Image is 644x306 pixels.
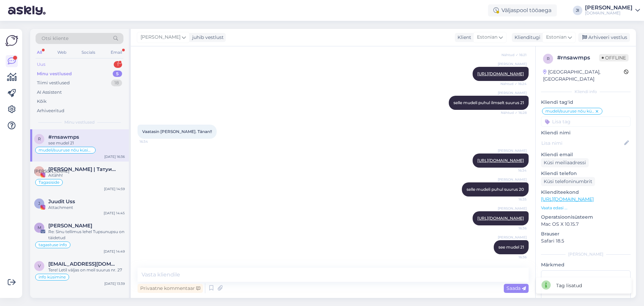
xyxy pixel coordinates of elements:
[541,139,623,147] input: Lisa nimi
[104,281,125,286] div: [DATE] 13:39
[488,4,557,16] div: Väljaspool tööaega
[138,284,203,293] div: Privaatne kommentaar
[34,169,69,174] span: [PERSON_NAME]
[498,148,527,153] span: [PERSON_NAME]
[498,206,527,211] span: [PERSON_NAME]
[541,189,631,196] p: Klienditeekond
[477,216,524,221] a: [URL][DOMAIN_NAME]
[541,251,631,257] div: [PERSON_NAME]
[498,61,527,67] span: [PERSON_NAME]
[48,199,75,205] span: Juudit Uss
[42,35,68,42] span: Otsi kliente
[585,10,633,16] div: [DOMAIN_NAME]
[501,110,527,115] span: Nähtud ✓ 16:28
[498,245,524,250] span: see mudel 21
[38,136,41,141] span: r
[48,140,125,146] div: see mudel 21
[541,99,631,106] p: Kliendi tag'id
[109,48,123,57] div: Email
[56,48,68,57] div: Web
[501,168,527,173] span: 16:34
[142,129,212,134] span: Vaatasin [PERSON_NAME]. Tänan!!
[104,186,125,191] div: [DATE] 14:59
[541,177,595,186] div: Küsi telefoninumbrit
[39,148,92,152] span: mudeli/suuruse nõu küsimine
[543,69,624,83] div: [GEOGRAPHIC_DATA], [GEOGRAPHIC_DATA]
[585,5,633,10] div: [PERSON_NAME]
[104,154,125,159] div: [DATE] 16:36
[498,177,527,182] span: [PERSON_NAME]
[501,52,527,57] span: Nähtud ✓ 16:21
[38,201,40,206] span: J
[140,139,165,144] span: 16:34
[64,119,95,125] span: Minu vestlused
[111,80,122,86] div: 18
[477,71,524,76] a: [URL][DOMAIN_NAME]
[477,34,497,41] span: Estonian
[541,151,631,158] p: Kliendi email
[104,211,125,216] div: [DATE] 14:45
[498,235,527,240] span: [PERSON_NAME]
[38,225,41,230] span: M
[541,89,631,95] div: Kliendi info
[48,134,79,140] span: #rnsawmps
[37,61,45,68] div: Uus
[48,223,92,229] span: Marita Haho
[578,33,630,42] div: Arhiveeri vestlus
[37,98,47,105] div: Kõik
[114,61,122,68] div: 1
[80,48,97,57] div: Socials
[48,229,125,241] div: Re: Sinu tellimus lehel Tupsunupsu on täidetud
[5,34,18,47] img: Askly Logo
[48,267,125,273] div: Tere! Letil väljas on meil suurus nr. 27
[48,172,125,178] div: Aitähh!
[477,158,524,163] a: [URL][DOMAIN_NAME]
[104,249,125,254] div: [DATE] 14:49
[501,226,527,231] span: 16:36
[545,109,595,113] span: mudeli/suuruse nõu küsimine
[501,255,527,260] span: 16:36
[500,81,527,86] span: Nähtud ✓ 16:24
[37,107,64,114] div: Arhiveeritud
[36,48,43,57] div: All
[573,6,582,15] div: JI
[541,261,631,268] p: Märkmed
[541,205,631,211] p: Vaata edasi ...
[547,56,550,61] span: r
[541,237,631,245] p: Safari 18.5
[38,263,41,268] span: v
[546,34,567,41] span: Estonian
[541,196,594,202] a: [URL][DOMAIN_NAME]
[467,187,524,192] span: selle mudeli puhul suurus 20
[556,282,582,289] div: Tag lisatud
[39,180,59,184] span: Tagasiside
[541,117,631,127] input: Lisa tag
[453,100,524,105] span: selle mudeli puhul ilmselt suurus 21
[455,34,471,41] div: Klient
[599,54,629,61] span: Offline
[541,214,631,221] p: Operatsioonisüsteem
[39,243,67,247] span: tagastuse info
[48,261,118,267] span: veberit@gmail.com
[541,129,631,136] p: Kliendi nimi
[48,166,118,172] span: АЛИНА | Татуированная мама, специалист по анализу рисунка
[541,230,631,237] p: Brauser
[39,275,66,279] span: info küsimine
[498,90,527,95] span: [PERSON_NAME]
[557,54,599,62] div: # rnsawmps
[506,285,526,291] span: Saada
[512,34,540,41] div: Klienditugi
[541,170,631,177] p: Kliendi telefon
[585,5,640,16] a: [PERSON_NAME][DOMAIN_NAME]
[541,221,631,228] p: Mac OS X 10.15.7
[141,34,180,41] span: [PERSON_NAME]
[37,71,72,77] div: Minu vestlused
[37,89,62,96] div: AI Assistent
[541,158,589,167] div: Küsi meiliaadressi
[37,80,70,86] div: Tiimi vestlused
[190,34,224,41] div: juhib vestlust
[48,205,125,211] div: Attachment
[501,197,527,202] span: 16:35
[113,71,122,77] div: 5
